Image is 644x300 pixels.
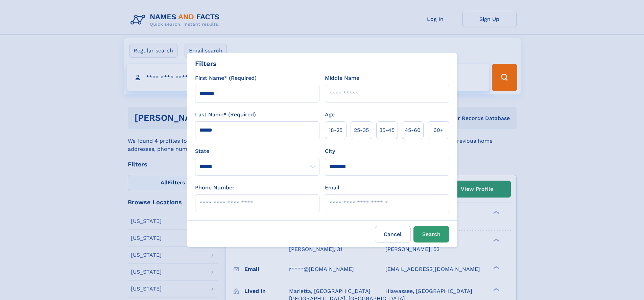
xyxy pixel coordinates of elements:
button: Search [413,226,449,243]
label: Middle Name [325,74,359,82]
label: City [325,147,335,155]
label: Cancel [375,226,411,243]
label: First Name* (Required) [195,74,257,82]
label: Last Name* (Required) [195,111,256,119]
span: 60+ [433,126,444,134]
div: Filters [195,59,217,69]
label: Age [325,111,335,119]
span: 25‑35 [354,126,369,134]
label: Phone Number [195,184,235,192]
span: 45‑60 [405,126,421,134]
label: Email [325,184,339,192]
span: 18‑25 [329,126,342,134]
span: 35‑45 [379,126,395,134]
label: State [195,147,319,155]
